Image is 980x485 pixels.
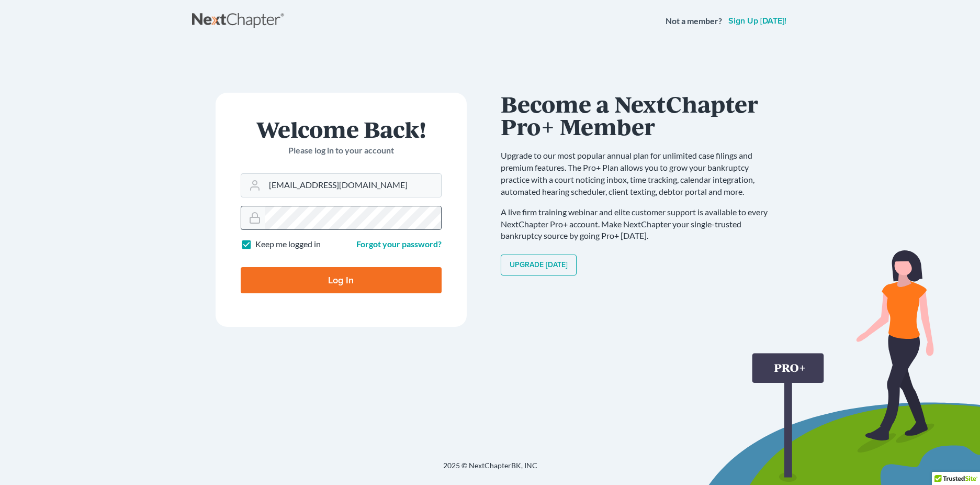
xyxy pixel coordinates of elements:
[666,15,722,27] strong: Not a member?
[192,460,788,479] div: 2025 © NextChapterBK, INC
[255,238,321,250] label: Keep me logged in
[501,206,778,242] p: A live firm training webinar and elite customer support is available to every NextChapter Pro+ ac...
[501,93,778,137] h1: Become a NextChapter Pro+ Member
[241,118,442,140] h1: Welcome Back!
[726,17,788,25] a: Sign up [DATE]!
[501,150,778,197] p: Upgrade to our most popular annual plan for unlimited case filings and premium features. The Pro+...
[265,174,441,197] input: Email Address
[356,239,442,249] a: Forgot your password?
[241,267,442,293] input: Log In
[501,255,577,275] a: Upgrade [DATE]
[421,212,433,224] keeper-lock: Open Keeper Popup
[241,145,442,157] p: Please log in to your account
